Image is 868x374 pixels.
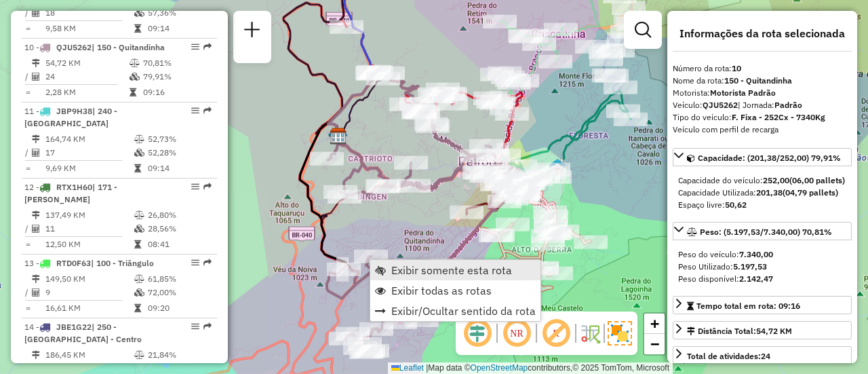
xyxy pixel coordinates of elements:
[56,42,92,52] span: QJU5262
[134,240,141,248] i: Tempo total em rota
[673,346,852,364] a: Total de atividades:24
[147,348,212,362] td: 21,84%
[45,86,129,99] td: 2,28 KM
[134,135,144,143] i: % de utilização do peso
[203,107,212,115] em: Rota exportada
[678,261,846,273] div: Peso Utilizado:
[24,222,31,236] td: /
[191,259,199,267] em: Opções
[32,135,40,143] i: Distância Total
[500,317,533,350] span: Ocultar NR
[134,164,141,172] i: Tempo total em rota
[673,222,852,240] a: Peso: (5.197,53/7.340,00) 70,81%
[147,6,212,20] td: 57,36%
[32,275,40,283] i: Distância Total
[130,88,136,96] i: Tempo total em rota
[45,348,134,362] td: 186,45 KM
[191,183,199,191] em: Opções
[644,314,665,334] a: Zoom in
[130,59,140,67] i: % de utilização do peso
[783,187,838,198] strong: (04,79 pallets)
[147,238,212,251] td: 08:41
[739,249,773,259] strong: 7.340,00
[774,100,802,110] strong: Padrão
[45,208,134,222] td: 137,49 KM
[644,334,665,354] a: Zoom out
[673,124,852,136] div: Veículo com perfil de recarga
[91,258,154,268] span: | 100 - Triângulo
[650,335,659,352] span: −
[761,351,770,361] strong: 24
[471,363,528,373] a: OpenStreetMap
[239,16,266,47] a: Nova sessão e pesquisa
[696,301,800,311] span: Tempo total em rota: 09:16
[191,107,199,115] em: Opções
[32,149,40,157] i: Total de Atividades
[45,222,134,236] td: 11
[732,112,825,122] strong: F. Fixa - 252Cx - 7340Kg
[203,322,212,331] em: Rota exportada
[45,162,134,175] td: 9,69 KM
[673,99,852,111] div: Veículo:
[24,301,31,315] td: =
[32,73,40,81] i: Total de Atividades
[756,187,783,198] strong: 201,38
[134,275,144,283] i: % de utilização do peso
[24,322,142,344] span: | 250 - [GEOGRAPHIC_DATA] - Centro
[391,305,536,316] span: Exibir/Ocultar sentido da rota
[142,70,211,83] td: 79,91%
[24,162,31,175] td: =
[703,100,738,110] strong: QJU5262
[789,175,845,185] strong: (06,00 pallets)
[24,146,31,160] td: /
[24,86,31,99] td: =
[147,208,212,222] td: 26,80%
[203,43,212,51] em: Rota exportada
[391,265,512,276] span: Exibir somente esta rota
[32,351,40,359] i: Distância Total
[763,175,789,185] strong: 252,00
[32,211,40,219] i: Distância Total
[191,322,199,331] em: Opções
[45,70,129,83] td: 24
[56,182,92,192] span: RTX1H60
[134,211,144,219] i: % de utilização do peso
[426,363,428,373] span: |
[24,182,117,204] span: 12 -
[134,351,144,359] i: % de utilização do peso
[678,249,773,259] span: Peso do veículo:
[45,56,129,70] td: 54,72 KM
[678,174,846,187] div: Capacidade do veículo:
[673,111,852,124] div: Tipo do veículo:
[732,63,741,73] strong: 10
[56,106,92,116] span: JBP9H38
[608,321,632,345] img: Exibir/Ocultar setores
[24,106,117,128] span: | 240 - [GEOGRAPHIC_DATA]
[673,243,852,291] div: Peso: (5.197,53/7.340,00) 70,81%
[56,258,91,268] span: RTD0F63
[130,73,140,81] i: % de utilização da cubagem
[45,146,134,160] td: 17
[147,146,212,160] td: 52,28%
[147,162,212,175] td: 09:14
[673,169,852,217] div: Capacidade: (201,38/252,00) 79,91%
[147,222,212,236] td: 28,56%
[147,286,212,299] td: 72,00%
[733,261,767,272] strong: 5.197,53
[673,62,852,75] div: Número da rota:
[203,259,212,267] em: Rota exportada
[673,27,852,40] h4: Informações da rota selecionada
[24,238,31,251] td: =
[32,59,40,67] i: Distância Total
[725,200,747,210] strong: 50,62
[388,362,673,374] div: Map data © contributors,© 2025 TomTom, Microsoft
[673,75,852,87] div: Nome da rota:
[461,317,494,350] span: Ocultar deslocamento
[549,158,566,176] img: 520 UDC Light Petropolis Centro
[24,322,142,344] span: 14 -
[24,22,31,35] td: =
[191,43,199,51] em: Opções
[203,183,212,191] em: Rota exportada
[45,301,134,315] td: 16,61 KM
[24,42,165,52] span: 10 -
